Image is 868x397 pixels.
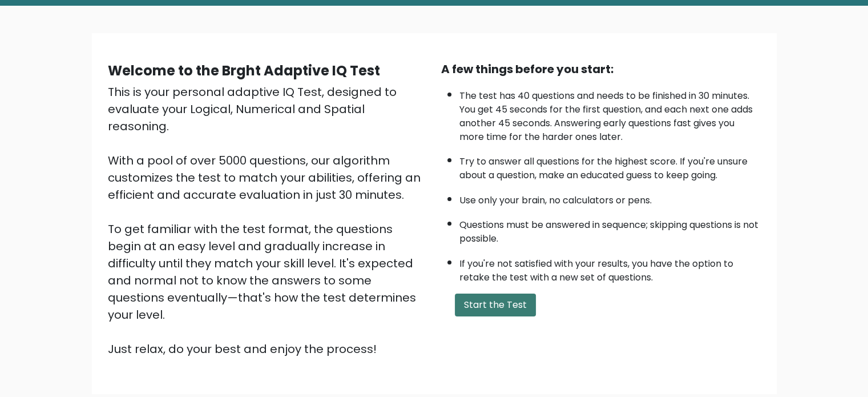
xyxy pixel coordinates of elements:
[459,149,761,182] li: Try to answer all questions for the highest score. If you're unsure about a question, make an edu...
[459,251,761,284] li: If you're not satisfied with your results, you have the option to retake the test with a new set ...
[459,83,761,144] li: The test has 40 questions and needs to be finished in 30 minutes. You get 45 seconds for the firs...
[108,61,380,80] b: Welcome to the Brght Adaptive IQ Test
[459,188,761,207] li: Use only your brain, no calculators or pens.
[459,212,761,246] li: Questions must be answered in sequence; skipping questions is not possible.
[108,83,427,358] div: This is your personal adaptive IQ Test, designed to evaluate your Logical, Numerical and Spatial ...
[441,61,761,78] div: A few things before you start:
[455,294,536,316] button: Start the Test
